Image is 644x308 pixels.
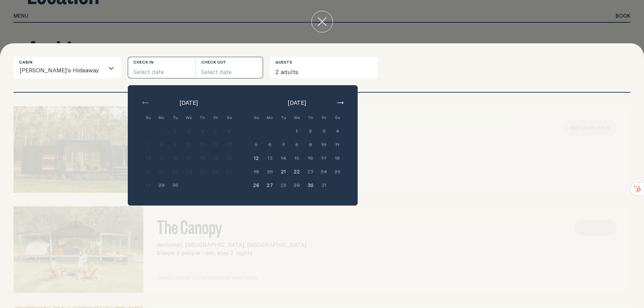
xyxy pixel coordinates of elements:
button: 30 [168,179,182,192]
button: 14 [277,151,290,165]
button: 12 [249,151,263,165]
button: 22 [155,165,168,179]
button: 5 [209,124,222,138]
div: Tu [277,111,290,124]
button: 10 [317,138,331,151]
div: Fri [209,111,222,124]
span: [DATE] [288,99,306,107]
button: 8 [290,138,304,151]
button: 13 [263,151,277,165]
button: 17 [182,151,195,165]
button: 2 [168,124,182,138]
button: 30 [304,179,317,192]
button: 23 [304,165,317,179]
div: Th [304,111,317,124]
button: 29 [155,179,168,192]
button: 7 [141,138,155,151]
button: close [311,11,333,32]
button: 11 [195,138,209,151]
button: 24 [317,165,331,179]
div: Sa [222,111,236,124]
button: 1 [155,124,168,138]
div: Sa [331,111,344,124]
span: [PERSON_NAME]’s Hideaway [19,63,99,78]
button: 16 [304,151,317,165]
button: 6 [222,124,236,138]
button: 16 [168,151,182,165]
button: 2 adults [270,57,378,78]
button: 1 [290,124,304,138]
button: 27 [222,165,236,179]
button: 8 [155,138,168,151]
button: 18 [331,151,344,165]
button: 28 [141,179,155,192]
button: 27 [263,179,277,192]
label: Guests [275,60,292,65]
button: 25 [331,165,344,179]
button: 19 [209,151,222,165]
button: 7 [277,138,290,151]
button: 9 [168,138,182,151]
button: 26 [249,179,263,192]
button: 15 [290,151,304,165]
button: 31 [317,179,331,192]
div: Tu [168,111,182,124]
button: 3 [317,124,331,138]
div: Search for option [14,57,121,78]
button: 23 [168,165,182,179]
button: 9 [304,138,317,151]
button: 13 [222,138,236,151]
div: Su [141,111,155,124]
button: 10 [182,138,195,151]
button: 3 [182,124,195,138]
button: 20 [263,165,277,179]
span: [DATE] [180,99,198,107]
button: 22 [290,165,304,179]
button: 17 [317,151,331,165]
div: Su [249,111,263,124]
input: Search for option [99,64,104,78]
button: 6 [263,138,277,151]
button: 29 [290,179,304,192]
div: We [290,111,304,124]
button: 4 [195,124,209,138]
div: Mo [263,111,277,124]
button: 24 [182,165,195,179]
button: 12 [209,138,222,151]
button: 28 [277,179,290,192]
button: 2 [304,124,317,138]
button: 5 [249,138,263,151]
button: 18 [195,151,209,165]
button: 21 [141,165,155,179]
div: Th [195,111,209,124]
button: 26 [209,165,222,179]
button: Select date [196,57,263,78]
div: Fri [317,111,331,124]
button: 15 [155,151,168,165]
button: 21 [277,165,290,179]
button: Select date [128,57,195,78]
button: 4 [331,124,344,138]
div: Mo [155,111,168,124]
button: 20 [222,151,236,165]
button: 11 [331,138,344,151]
button: 25 [195,165,209,179]
button: 19 [249,165,263,179]
div: We [182,111,195,124]
button: 14 [141,151,155,165]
